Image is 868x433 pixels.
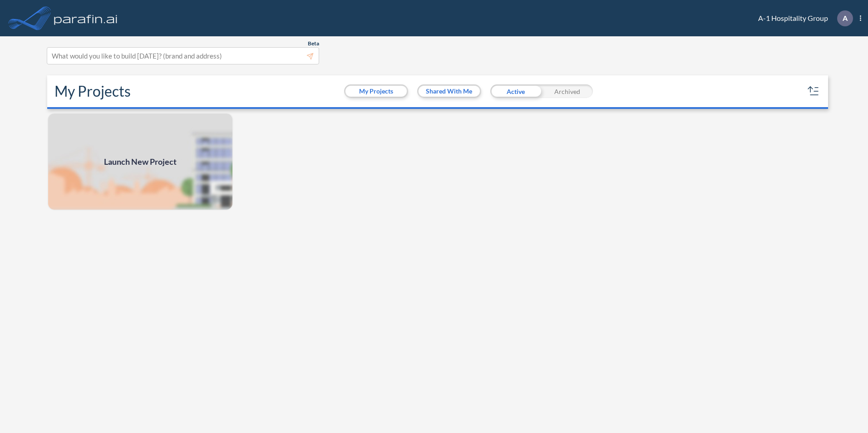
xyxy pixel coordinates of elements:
[52,9,119,27] img: logo
[806,84,821,98] button: sort
[490,84,542,98] div: Active
[104,156,177,168] span: Launch New Project
[47,113,233,211] a: Launch New Project
[345,86,407,97] button: My Projects
[745,10,861,26] div: A-1 Hospitality Group
[54,83,131,100] h2: My Projects
[542,84,593,98] div: Archived
[419,86,480,97] button: Shared With Me
[47,113,233,211] img: add
[843,14,848,22] p: A
[308,40,319,47] span: Beta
